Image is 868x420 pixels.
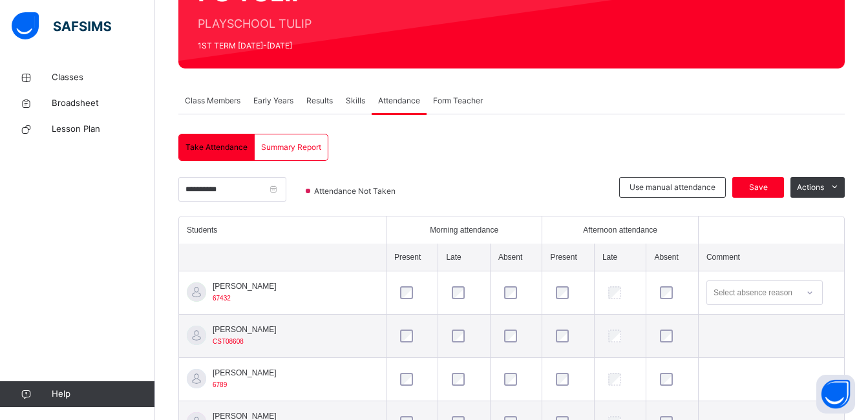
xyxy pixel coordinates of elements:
span: [PERSON_NAME] [213,324,277,335]
th: Present [386,244,438,271]
span: Actions [797,182,824,193]
span: Use manual attendance [630,182,715,193]
span: Morning attendance [430,224,498,236]
span: Results [306,95,333,107]
th: Present [542,244,595,271]
th: Comment [698,244,844,271]
img: safsims [12,12,111,39]
span: Early Years [253,95,293,107]
span: Broadsheet [52,97,155,110]
span: Take Attendance [185,142,248,153]
span: Skills [346,95,365,107]
span: Attendance [378,95,420,107]
th: Absent [646,244,699,271]
th: Absent [490,244,542,271]
span: [PERSON_NAME] [213,280,277,292]
div: Select absence reason [714,280,792,305]
span: Attendance Not Taken [313,185,399,197]
th: Students [179,216,386,244]
span: Summary Report [261,142,321,153]
th: Late [594,244,646,271]
span: 67432 [213,295,231,302]
span: Classes [52,71,155,84]
span: Save [742,182,774,193]
span: [PERSON_NAME] [213,367,277,379]
span: CST08608 [213,338,244,345]
button: Open asap [816,375,855,414]
span: Afternoon attendance [583,224,657,236]
span: Class Members [185,95,240,107]
th: Late [438,244,491,271]
span: Help [52,388,154,401]
span: 6789 [213,381,227,388]
span: Lesson Plan [52,123,155,136]
span: Form Teacher [433,95,483,107]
